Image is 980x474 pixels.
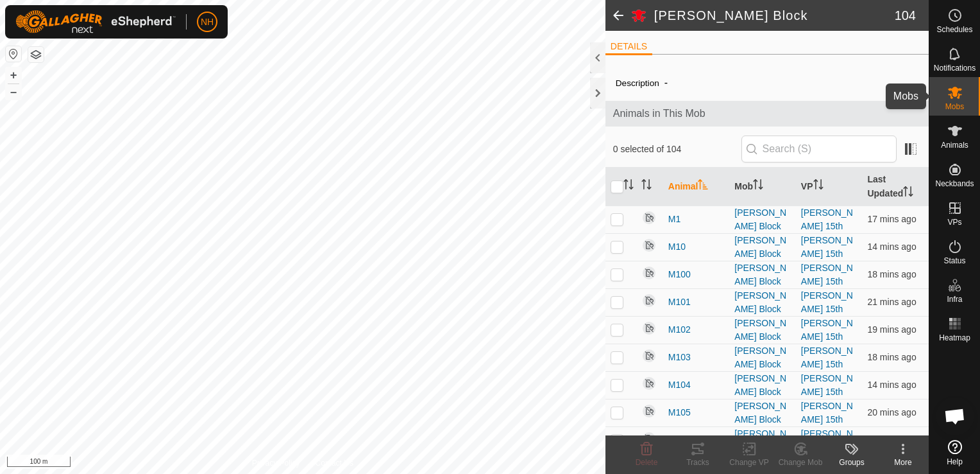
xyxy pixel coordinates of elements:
span: 15 Oct 2025, 12:33 pm [867,269,916,279]
a: Contact Us [316,457,353,469]
p-sorticon: Activate to sort [698,181,708,191]
div: [PERSON_NAME] Block [734,206,791,233]
span: Mobs [945,103,964,110]
span: 15 Oct 2025, 12:32 pm [867,324,916,335]
span: - [659,72,673,93]
span: 15 Oct 2025, 12:37 pm [867,241,916,252]
a: [PERSON_NAME] 15th [801,235,853,259]
div: Tracks [672,457,723,468]
div: [PERSON_NAME] Block [734,399,791,426]
li: DETAILS [605,40,652,55]
a: [PERSON_NAME] 15th [801,207,853,231]
span: Animals [941,141,968,149]
a: [PERSON_NAME] 15th [801,290,853,314]
span: 15 Oct 2025, 12:31 pm [867,407,916,417]
img: returning off [641,238,657,253]
div: [PERSON_NAME] Block [734,372,791,399]
img: returning off [641,376,657,391]
img: returning off [641,348,657,364]
p-sorticon: Activate to sort [813,181,824,191]
span: Delete [636,458,658,467]
button: + [6,67,21,83]
span: NH [201,15,214,29]
span: Notifications [934,64,976,72]
span: 15 Oct 2025, 12:30 pm [867,297,916,307]
span: M103 [668,351,691,364]
span: 15 Oct 2025, 12:33 pm [867,352,916,362]
span: M100 [668,268,691,281]
label: Description [616,78,659,88]
p-sorticon: Activate to sort [641,181,652,191]
div: [PERSON_NAME] Block [734,234,791,261]
div: Open chat [936,397,974,435]
div: [PERSON_NAME] Block [734,289,791,316]
span: M10 [668,240,686,254]
span: Help [947,458,963,466]
span: M102 [668,323,691,337]
span: 15 Oct 2025, 12:30 pm [867,435,916,445]
th: Animal [663,168,730,206]
span: VPs [947,218,961,226]
div: [PERSON_NAME] Block [734,344,791,371]
h2: [PERSON_NAME] Block [654,8,895,23]
a: [PERSON_NAME] 15th [801,428,853,452]
a: Privacy Policy [252,457,300,469]
img: Gallagher Logo [15,10,176,33]
button: – [6,84,21,100]
span: Schedules [936,26,972,33]
th: Mob [729,168,796,206]
span: M101 [668,295,691,309]
span: M105 [668,406,691,419]
input: Search (S) [741,136,897,162]
button: Reset Map [6,46,21,62]
div: [PERSON_NAME] Block [734,427,791,454]
img: returning off [641,403,657,419]
div: [PERSON_NAME] Block [734,317,791,344]
span: M1 [668,213,680,226]
a: [PERSON_NAME] 15th [801,373,853,397]
span: M104 [668,378,691,392]
a: [PERSON_NAME] 15th [801,318,853,342]
img: returning off [641,210,657,225]
span: 104 [895,6,916,25]
a: [PERSON_NAME] 15th [801,401,853,425]
img: returning off [641,431,657,446]
span: M11 [668,434,686,447]
img: returning off [641,320,657,336]
span: 15 Oct 2025, 12:34 pm [867,214,916,224]
div: Change VP [723,457,775,468]
img: returning off [641,293,657,308]
span: Heatmap [939,334,970,342]
div: Change Mob [775,457,826,468]
p-sorticon: Activate to sort [903,188,913,198]
button: Map Layers [28,47,44,62]
p-sorticon: Activate to sort [753,181,763,191]
span: Infra [947,295,962,303]
a: [PERSON_NAME] 15th [801,346,853,369]
a: [PERSON_NAME] 15th [801,263,853,286]
th: VP [796,168,863,206]
div: [PERSON_NAME] Block [734,261,791,288]
span: 0 selected of 104 [613,143,741,156]
div: Groups [826,457,877,468]
th: Last Updated [862,168,929,206]
a: Help [929,435,980,471]
div: More [877,457,929,468]
p-sorticon: Activate to sort [623,181,634,191]
span: 15 Oct 2025, 12:37 pm [867,380,916,390]
img: returning off [641,265,657,281]
span: Neckbands [935,180,974,188]
span: Status [943,257,965,265]
span: Animals in This Mob [613,106,921,121]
